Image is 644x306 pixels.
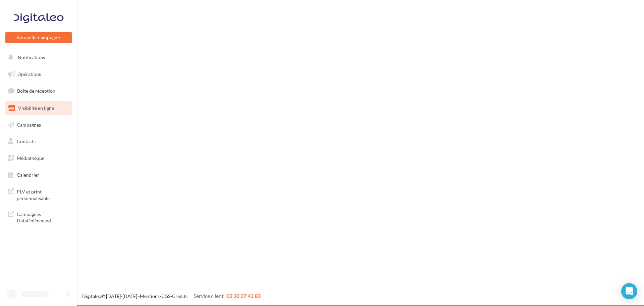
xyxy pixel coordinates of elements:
[4,207,73,227] a: Campagnes DataOnDemand
[4,67,73,81] a: Opérations
[4,50,70,64] button: Notifications
[4,84,73,98] a: Boîte de réception
[4,184,73,204] a: PLV et print personnalisable
[4,151,73,165] a: Médiathèque
[4,118,73,132] a: Campagnes
[17,210,69,224] span: Campagnes DataOnDemand
[17,155,44,161] span: Médiathèque
[172,293,187,299] a: Crédits
[140,293,160,299] a: Mentions
[4,168,73,182] a: Calendrier
[5,32,72,43] button: Nouvelle campagne
[17,122,41,127] span: Campagnes
[161,293,170,299] a: CGS
[17,88,55,94] span: Boîte de réception
[82,293,261,299] span: © [DATE]-[DATE] - - -
[17,71,41,77] span: Opérations
[18,105,54,111] span: Visibilité en ligne
[17,187,69,202] span: PLV et print personnalisable
[82,293,101,299] a: Digitaleo
[4,101,73,115] a: Visibilité en ligne
[18,54,45,60] span: Notifications
[17,172,39,178] span: Calendrier
[17,138,36,144] span: Contacts
[194,293,224,299] span: Service client
[4,134,73,148] a: Contacts
[621,283,637,299] div: Open Intercom Messenger
[226,293,261,299] span: 02 30 07 43 80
